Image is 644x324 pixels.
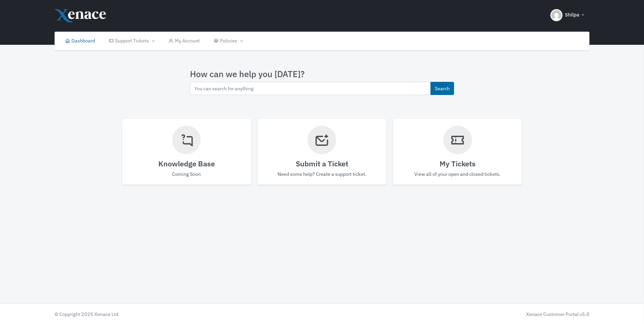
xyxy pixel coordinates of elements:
[264,170,380,178] p: Need some help? Create a support ticket.
[58,32,102,50] a: Dashboard
[393,119,522,185] a: My Tickets View all of your open and closed tickets.
[565,11,579,19] span: Shilpa
[400,159,515,168] h4: My Tickets
[258,119,386,185] a: Submit a Ticket Need some help? Create a support ticket.
[51,311,322,318] div: © Copyright 2025 Xenace Ltd
[190,82,431,95] input: You can search for anything
[206,32,249,50] a: Policies
[161,32,207,50] a: My Account
[264,159,380,168] h4: Submit a Ticket
[325,311,589,318] div: Xenace Customer Portal v5.0
[122,119,251,185] a: Knowledge Base Coming Soon
[430,82,454,95] button: Search
[129,170,244,178] p: Coming Soon
[546,3,589,27] button: Shilpa
[550,9,562,21] img: Header Avatar
[190,69,454,79] h3: How can we help you [DATE]?
[129,159,244,168] h4: Knowledge Base
[400,170,515,178] p: View all of your open and closed tickets.
[102,32,161,50] a: Support Tickets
